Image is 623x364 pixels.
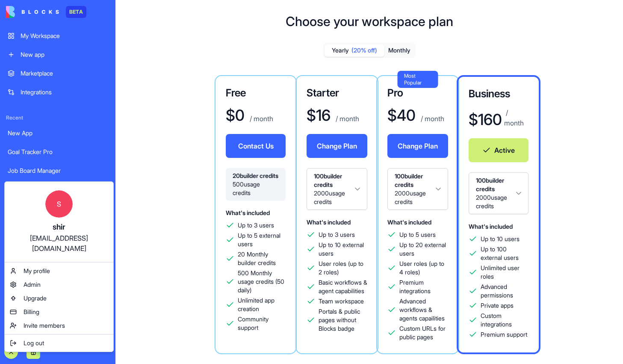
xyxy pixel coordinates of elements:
[6,264,112,278] a: My profile
[3,114,113,121] span: Recent
[6,305,112,319] a: Billing
[6,291,112,305] a: Upgrade
[6,319,112,332] a: Invite members
[24,294,47,303] span: Upgrade
[6,183,112,260] a: Sshir[EMAIL_ADDRESS][DOMAIN_NAME]
[45,190,73,218] span: S
[13,233,105,253] div: [EMAIL_ADDRESS][DOMAIN_NAME]
[24,308,39,316] span: Billing
[13,221,105,233] div: shir
[8,148,108,156] div: Goal Tracker Pro
[24,267,50,275] span: My profile
[6,278,112,291] a: Admin
[8,166,108,175] div: Job Board Manager
[24,321,65,330] span: Invite members
[24,280,41,289] span: Admin
[24,339,44,347] span: Log out
[8,129,108,137] div: New App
